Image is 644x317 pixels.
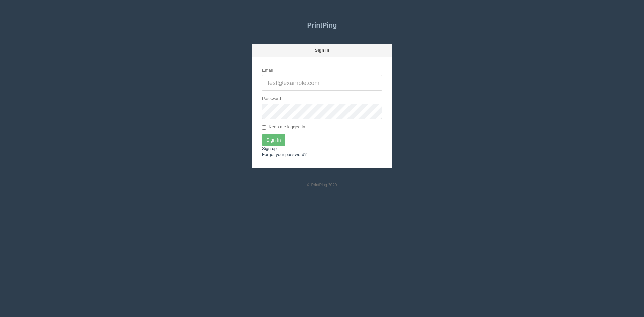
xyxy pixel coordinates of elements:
a: PrintPing [252,17,392,34]
label: Password [262,96,281,102]
label: Email [262,67,273,74]
a: Forgot your password? [262,152,307,157]
input: test@example.com [262,75,382,91]
input: Keep me logged in [262,125,266,130]
small: © PrintPing 2020 [307,182,337,187]
a: Sign up [262,146,277,151]
label: Keep me logged in [262,124,305,131]
input: Sign In [262,134,285,146]
strong: Sign in [315,48,329,53]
